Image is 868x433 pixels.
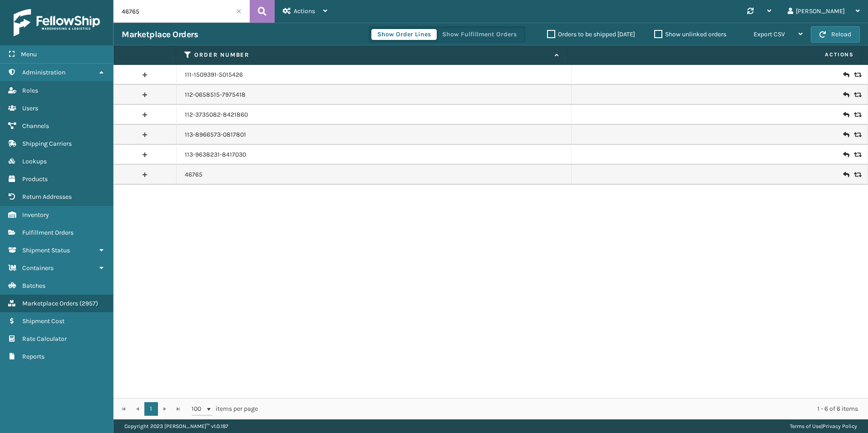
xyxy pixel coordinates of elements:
h3: Marketplace Orders [122,29,198,40]
i: Replace [854,132,859,138]
span: Batches [22,282,45,290]
span: 100 [192,404,205,413]
span: Administration [22,69,65,76]
label: Show unlinked orders [654,30,726,38]
a: Terms of Use [790,423,821,429]
span: Shipment Status [22,246,70,254]
span: Menu [21,50,37,58]
span: Products [22,175,48,183]
span: Actions [571,47,859,62]
span: Export CSV [754,30,785,38]
span: items per page [192,402,258,416]
span: Rate Calculator [22,335,67,343]
a: Privacy Policy [823,423,857,429]
i: Create Return Label [843,130,848,139]
a: 1 [144,402,158,416]
a: 112-3735082-8421860 [185,110,248,119]
span: Fulfillment Orders [22,229,74,236]
span: Containers [22,264,54,272]
button: Show Fulfillment Orders [436,29,523,40]
span: Shipping Carriers [22,140,72,148]
a: 46765 [185,170,202,179]
span: Roles [22,87,38,94]
span: Inventory [22,211,49,219]
i: Create Return Label [843,90,848,99]
label: Order Number [194,51,550,59]
span: Return Addresses [22,193,72,201]
span: Reports [22,353,44,360]
a: 113-9638231-8417030 [185,150,246,159]
i: Create Return Label [843,170,848,179]
div: | [790,419,857,433]
span: Lookups [22,157,47,165]
span: Marketplace Orders [22,300,78,307]
button: Reload [811,26,860,43]
span: Actions [294,7,315,15]
i: Replace [854,92,859,98]
i: Replace [854,172,859,178]
button: Show Order Lines [371,29,437,40]
i: Replace [854,72,859,78]
a: 111-1509391-5015426 [185,70,243,79]
span: Users [22,104,38,112]
i: Replace [854,112,859,118]
span: Shipment Cost [22,317,64,325]
span: Channels [22,122,49,130]
span: ( 2957 ) [79,300,98,307]
i: Create Return Label [843,110,848,119]
img: logo [14,9,100,36]
i: Create Return Label [843,70,848,79]
p: Copyright 2023 [PERSON_NAME]™ v 1.0.187 [124,419,228,433]
i: Create Return Label [843,150,848,159]
div: 1 - 6 of 6 items [271,404,858,413]
a: 113-8966573-0817801 [185,130,246,139]
a: 112-0658515-7975418 [185,90,246,99]
label: Orders to be shipped [DATE] [547,30,635,38]
i: Replace [854,152,859,158]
